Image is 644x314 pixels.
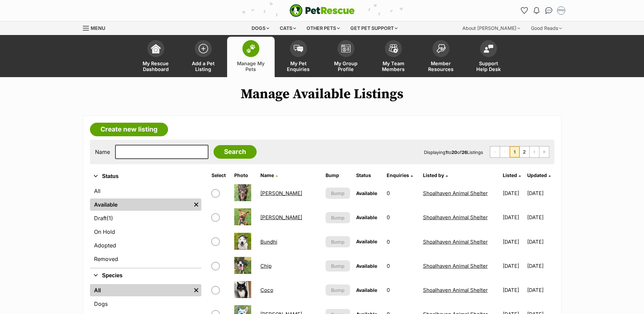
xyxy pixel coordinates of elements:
[423,172,448,178] a: Listed by
[500,181,527,205] td: [DATE]
[510,146,519,157] span: Page 1
[260,172,274,178] span: Name
[191,284,201,296] a: Remove filter
[484,45,493,53] img: help-desk-icon-fdf02630f3aa405de69fd3d07c3f3aa587a6932b1a1747fa1d2bba05be0121f9.svg
[527,278,554,302] td: [DATE]
[132,37,180,77] a: My Rescue Dashboard
[302,21,345,35] div: Other pets
[90,123,168,136] a: Create new listing
[356,287,377,293] span: Available
[90,198,191,211] a: Available
[384,181,420,205] td: 0
[346,21,402,35] div: Get pet support
[389,44,398,53] img: team-members-icon-5396bd8760b3fe7c0b43da4ab00e1e3bb1a5d9ba89233759b79545d2d3fc5d0d.svg
[90,226,201,238] a: On Hold
[326,260,350,272] button: Bump
[370,37,417,77] a: My Team Members
[275,37,322,77] a: My Pet Enquiries
[151,44,161,53] img: dashboard-icon-eb2f2d2d3e046f16d808141f083e7271f6b2e854fb5c12c21221c1fb7104beca.svg
[331,190,345,197] span: Bump
[387,172,413,178] a: Enquiries
[356,239,377,244] span: Available
[326,188,350,199] button: Bump
[473,60,504,72] span: Support Help Desk
[503,172,521,178] a: Listed
[95,149,110,155] label: Name
[527,172,551,178] a: Updated
[326,284,350,296] button: Bump
[209,170,231,181] th: Select
[527,206,554,229] td: [DATE]
[326,212,350,223] button: Bump
[283,60,314,72] span: My Pet Enquiries
[384,278,420,302] td: 0
[90,172,201,181] button: Status
[417,37,465,77] a: Member Resources
[356,190,377,196] span: Available
[107,214,113,222] span: (1)
[527,254,554,278] td: [DATE]
[331,214,345,221] span: Bump
[384,254,420,278] td: 0
[188,60,219,72] span: Add a Pet Listing
[465,37,512,77] a: Support Help Desk
[227,37,275,77] a: Manage My Pets
[214,145,257,159] input: Search
[294,45,303,52] img: pet-enquiries-icon-7e3ad2cf08bfb03b45e93fb7055b45f3efa6380592205ae92323e6603595dc1f.svg
[260,263,272,269] a: Chip
[423,287,488,293] a: Shoalhaven Animal Shelter
[323,170,353,181] th: Bump
[91,25,105,31] span: Menu
[527,181,554,205] td: [DATE]
[423,190,488,196] a: Shoalhaven Animal Shelter
[260,239,277,245] a: Bundhi
[290,4,355,17] a: PetRescue
[246,44,256,53] img: manage-my-pets-icon-02211641906a0b7f246fdf0571729dbe1e7629f14944591b6c1af311fb30b64b.svg
[424,150,483,155] span: Displaying to of Listings
[90,284,191,296] a: All
[260,214,302,221] a: [PERSON_NAME]
[387,172,409,178] span: translation missing: en.admin.listings.index.attributes.enquiries
[247,21,274,35] div: Dogs
[191,198,201,211] a: Remove filter
[500,146,510,157] span: Previous page
[503,172,517,178] span: Listed
[90,184,201,268] div: Status
[500,278,527,302] td: [DATE]
[378,60,409,72] span: My Team Members
[500,254,527,278] td: [DATE]
[356,214,377,220] span: Available
[436,44,446,53] img: member-resources-icon-8e73f808a243e03378d46382f2149f9095a855e16c252ad45f914b54edf8863c.svg
[90,185,201,197] a: All
[331,60,361,72] span: My Group Profile
[275,21,301,35] div: Cats
[353,170,383,181] th: Status
[531,5,542,16] button: Notifications
[544,5,554,16] a: Conversations
[500,230,527,254] td: [DATE]
[530,146,539,157] a: Next page
[90,212,201,224] a: Draft
[260,190,302,196] a: [PERSON_NAME]
[331,286,345,294] span: Bump
[545,7,552,14] img: chat-41dd97257d64d25036548639549fe6c8038ab92f7586957e7f3b1b290dea8141.svg
[490,146,500,157] span: First page
[384,230,420,254] td: 0
[527,172,547,178] span: Updated
[458,21,525,35] div: About [PERSON_NAME]
[260,172,278,178] a: Name
[534,7,539,14] img: notifications-46538b983faf8c2785f20acdc204bb7945ddae34d4c08c2a6579f10ce5e182be.svg
[141,60,171,72] span: My Rescue Dashboard
[90,239,201,251] a: Adopted
[199,44,208,53] img: add-pet-listing-icon-0afa8454b4691262ce3f59096e99ab1cd57d4a30225e0717b998d2c9b9846f56.svg
[331,238,345,245] span: Bump
[356,263,377,269] span: Available
[322,37,370,77] a: My Group Profile
[180,37,227,77] a: Add a Pet Listing
[426,60,456,72] span: Member Resources
[384,206,420,229] td: 0
[445,150,447,155] strong: 1
[452,150,457,155] strong: 20
[236,60,266,72] span: Manage My Pets
[326,236,350,247] button: Bump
